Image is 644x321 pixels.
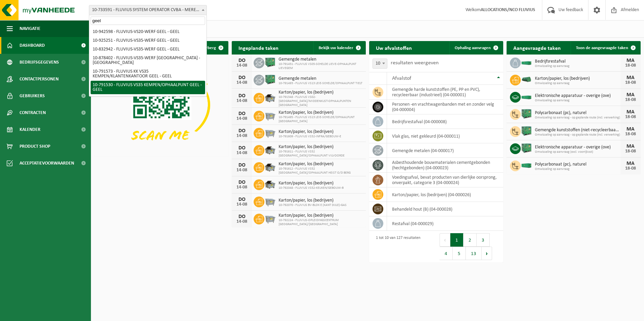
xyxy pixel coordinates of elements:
span: Elektronische apparatuur - overige (ove) [535,145,620,150]
button: Previous [440,233,450,247]
div: MA [624,92,637,98]
img: PB-HB-1400-HPE-GN-01 [521,125,532,137]
span: Dashboard [20,37,45,54]
span: Karton/papier, los (bedrijven) [279,162,362,167]
div: MA [624,58,637,63]
div: 18-08 [624,149,637,154]
li: 10-878402 - FLUVIUS-VS35-WERF [GEOGRAPHIC_DATA] - [GEOGRAPHIC_DATA] [91,54,205,67]
h2: Uw afvalstoffen [369,41,419,54]
div: 14-08 [235,202,249,207]
span: Omwisseling op aanvraag - op geplande route (incl. verwerking) [535,133,620,137]
button: 5 [453,247,466,260]
div: DO [235,93,249,99]
span: Gemengde metalen [279,57,362,62]
span: Toon de aangevraagde taken [576,46,628,50]
div: DO [235,163,249,168]
img: WB-5000-GAL-GY-01 [264,92,276,103]
div: DO [235,145,249,151]
a: Bekijk uw kalender [313,41,365,55]
span: 10-791493 - FLUVIUS VS13 LEIE-SCHELDE/OPHAALPUNT TIELT [279,81,362,85]
div: DO [235,111,249,116]
span: Karton/papier, los (bedrijven) [279,144,362,150]
img: WB-2500-GAL-GY-01 [264,127,276,138]
button: 1 [450,233,463,247]
span: 10 [373,59,387,68]
div: 14-08 [235,151,249,155]
button: 2 [463,233,477,247]
button: 13 [466,247,482,260]
div: 14-08 [235,185,249,190]
h2: Ingeplande taken [232,41,285,54]
img: WB-5000-GAL-GY-01 [264,178,276,190]
img: WB-5000-GAL-GY-01 [264,144,276,155]
div: 18-08 [624,63,637,68]
td: vlak glas, niet gekleurd (04-000011) [387,129,503,143]
button: 3 [477,233,490,247]
img: WB-5000-GAL-GY-01 [264,161,276,173]
li: 10-791530 - FLUVIUS VS35 KEMPEN/OPHAALPUNT GEEL - GEEL [91,81,205,94]
li: 10-925251 - FLUVIUS-VS35-WERF GEEL - GEEL [91,36,205,45]
img: HK-XK-22-GN-00 [521,76,532,82]
div: 14-08 [235,80,249,85]
span: 10-792224 - FLUVIUS-OPLEIDINGSCENTRUM [GEOGRAPHIC_DATA]/[GEOGRAPHIC_DATA] [279,218,362,226]
td: voedingsafval, bevat producten van dierlijke oorsprong, onverpakt, categorie 3 (04-000024) [387,173,503,187]
div: MA [624,75,637,80]
img: PB-HB-1400-HPE-GN-01 [264,74,276,85]
div: DO [235,214,249,219]
span: Bedrijfsgegevens [20,54,59,71]
div: 18-08 [624,132,637,137]
a: Toon de aangevraagde taken [571,41,640,55]
span: Omwisseling op aanvraag [535,64,620,68]
span: Navigatie [20,20,40,37]
span: Karton/papier, los (bedrijven) [279,213,362,218]
img: WB-2500-GAL-GY-01 [264,110,276,121]
span: Karton/papier, los (bedrijven) [279,181,344,186]
div: 14-08 [235,168,249,173]
span: 10-733591 - FLUVIUS SYSTEM OPERATOR CVBA - MERELBEKE-MELLE [89,5,206,15]
span: Kalender [20,121,40,138]
button: Verberg [196,41,228,55]
li: 10-832942 - FLUVIUS-VS35-WERF GEEL - GEEL [91,45,205,54]
td: bedrijfsrestafval (04-000008) [387,114,503,129]
div: 18-08 [624,115,637,119]
span: Omwisseling op aanvraag [535,167,620,171]
span: Elektronische apparatuur - overige (ove) [535,93,620,99]
div: MA [624,161,637,166]
img: HK-XC-30-GN-00 [521,162,532,168]
span: Gemengde metalen [279,76,362,81]
li: 10-791573 - FLUVIUS KK VS35 KEMPEN/KLANTENKANTOOR GEEL - GEEL [91,67,205,81]
a: Ophaling aanvragen [449,41,503,55]
div: 14-08 [235,219,249,224]
div: 14-08 [235,116,249,121]
div: MA [624,144,637,149]
span: 10-791451 - FLUVIUS VS05-SCHELDE LIEVE-OPHAALPUNT LIEVEGEM [279,62,362,70]
span: Omwisseling op aanvraag [535,81,620,85]
button: Next [482,247,492,260]
span: Contracten [20,104,46,121]
span: 10-792070 - FLUVIUS BV-BLOK E (KANT DIJLE)-GAS [279,203,347,207]
span: 10-791609 - FLUVIUS VS52-INFRA/GEBOUW-E [279,135,341,139]
img: PB-HB-1400-HPE-GN-01 [264,57,276,68]
h2: Aangevraagde taken [507,41,568,54]
span: Product Shop [20,138,50,155]
div: DO [235,128,249,134]
div: 18-08 [624,98,637,102]
span: Verberg [201,46,216,50]
span: Acceptatievoorwaarden [20,155,74,172]
div: 14-08 [235,99,249,103]
span: 10-791612 - FLUVIUS VS52 [GEOGRAPHIC_DATA]/OPHAALPUNT HEIST O/D BERG [279,167,362,175]
img: HK-XC-20-GN-00 [521,59,532,65]
img: PB-HB-1400-HPE-GN-01 [521,108,532,119]
li: 10-942598 - FLUVIUS-VS20-WERF GEEL - GEEL [91,28,205,36]
span: Polycarbonaat (pc), naturel [535,110,620,116]
div: DO [235,75,249,80]
td: behandeld hout (B) (04-000028) [387,202,503,216]
span: 10-792048 - FLUVIUS VS52-KEUKEN/GEBOUW-B [279,186,344,190]
img: WB-2500-GAL-GY-01 [264,195,276,207]
span: Omwisseling op aanvraag (excl. voorrijkost) [535,150,620,154]
div: DO [235,197,249,202]
td: restafval (04-000029) [387,216,503,231]
span: Gebruikers [20,87,45,104]
img: Download de VHEPlus App [94,55,228,155]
